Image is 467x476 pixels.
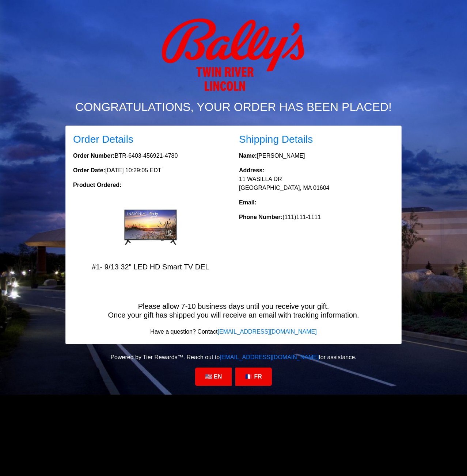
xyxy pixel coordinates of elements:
[162,18,305,91] img: Logo
[66,302,401,311] h5: Please allow 7-10 business days until you receive your gift.
[73,153,115,159] strong: Order Number:
[239,167,264,173] strong: Address:
[73,182,121,188] strong: Product Ordered:
[73,133,228,146] h3: Order Details
[73,262,228,271] h5: #1- 9/13 32" LED HD Smart TV DEL
[195,368,232,386] a: 🇺🇸 EN
[193,368,274,386] div: Language Selection
[239,166,394,192] p: 11 WASILLA DR [GEOGRAPHIC_DATA], MA 01604
[121,198,180,257] img: #1- 9/13 32" LED HD Smart TV DEL
[220,354,319,360] a: [EMAIL_ADDRESS][DOMAIN_NAME]
[239,199,257,206] strong: Email:
[73,166,228,175] p: [DATE] 10:29:05 EDT
[239,151,394,160] p: [PERSON_NAME]
[110,354,356,360] span: Powered by Tier Rewards™. Reach out to for assistance.
[235,368,272,386] a: 🇫🇷 FR
[239,153,257,159] strong: Name:
[239,214,282,220] strong: Phone Number:
[66,311,401,319] h5: Once your gift has shipped you will receive an email with tracking information.
[31,100,436,114] h2: Congratulations, your order has been placed!
[73,151,228,160] p: BTR-6403-456921-4780
[217,329,316,335] a: [EMAIL_ADDRESS][DOMAIN_NAME]
[73,167,105,173] strong: Order Date:
[66,328,401,335] h6: Have a question? Contact
[239,213,394,222] p: (111)111-1111
[239,133,394,146] h3: Shipping Details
